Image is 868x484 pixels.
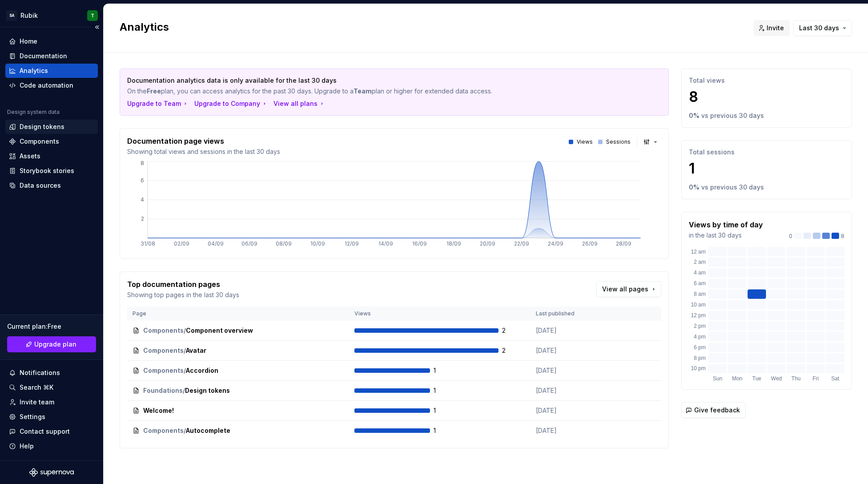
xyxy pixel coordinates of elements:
[91,12,94,19] div: T
[694,259,706,265] text: 2 am
[548,240,563,247] tspan: 24/09
[5,164,98,178] a: Storybook stories
[689,88,844,106] p: 8
[20,11,38,20] div: Rubik
[20,368,60,377] div: Notifications
[186,346,206,355] span: Avatar
[141,160,144,166] tspan: 8
[689,111,699,120] p: 0 %
[184,326,186,335] span: /
[434,366,457,375] span: 1
[6,10,17,21] div: SA
[694,344,706,351] text: 6 pm
[20,137,59,146] div: Components
[694,355,706,361] text: 8 pm
[141,215,144,222] tspan: 2
[186,366,218,375] span: Accordion
[183,386,185,395] span: /
[691,312,706,319] text: 12 pm
[694,323,706,329] text: 2 pm
[689,183,699,192] p: 0 %
[273,99,325,108] button: View all plans
[185,386,230,395] span: Design tokens
[5,366,98,380] button: Notifications
[602,285,648,294] span: View all pages
[793,20,852,36] button: Last 30 days
[789,233,844,240] div: 8
[689,76,844,85] p: Total views
[91,21,103,33] button: Collapse sidebar
[434,406,457,415] span: 1
[752,375,762,382] text: Tue
[681,402,746,418] button: Give feedback
[434,426,457,435] span: 1
[241,240,257,247] tspan: 06/09
[127,307,349,321] th: Page
[20,442,34,451] div: Help
[20,66,48,75] div: Analytics
[127,87,599,96] p: On the plan, you can access analytics for the past 30 days. Upgrade to a plan or higher for exten...
[127,290,239,299] p: Showing top pages in the last 30 days
[20,166,74,175] div: Storybook stories
[310,240,325,247] tspan: 10/09
[127,99,189,108] button: Upgrade to Team
[20,81,73,90] div: Code automation
[5,134,98,149] a: Components
[20,181,61,190] div: Data sources
[127,76,599,85] p: Documentation analytics data is only available for the last 30 days
[831,375,840,382] text: Sat
[582,240,598,247] tspan: 26/09
[20,37,37,46] div: Home
[208,240,224,247] tspan: 04/09
[412,240,427,247] tspan: 16/09
[34,340,76,349] span: Upgrade plan
[5,380,98,395] button: Search ⌘K
[143,366,184,375] span: Components
[354,87,372,95] strong: Team
[616,240,631,247] tspan: 28/09
[194,99,268,108] button: Upgrade to Company
[596,281,661,297] a: View all pages
[5,78,98,93] a: Code automation
[20,398,54,407] div: Invite team
[502,326,525,335] span: 2
[20,383,53,392] div: Search ⌘K
[689,160,844,177] p: 1
[606,138,631,145] p: Sessions
[536,386,603,395] p: [DATE]
[536,406,603,415] p: [DATE]
[29,468,74,477] svg: Supernova Logo
[349,307,530,321] th: Views
[694,270,706,276] text: 4 am
[20,152,40,161] div: Assets
[2,6,101,25] button: SARubikT
[713,375,722,382] text: Sun
[691,302,706,308] text: 10 am
[127,136,280,146] p: Documentation page views
[120,20,743,34] h2: Analytics
[143,426,184,435] span: Components
[536,326,603,335] p: [DATE]
[789,233,792,240] p: 0
[5,178,98,193] a: Data sources
[530,307,608,321] th: Last published
[141,240,155,247] tspan: 31/08
[701,183,764,192] p: vs previous 30 days
[754,20,790,36] button: Invite
[536,346,603,355] p: [DATE]
[5,34,98,48] a: Home
[143,326,184,335] span: Components
[186,326,253,335] span: Component overview
[184,426,186,435] span: /
[20,412,45,421] div: Settings
[7,322,96,331] div: Current plan : Free
[767,24,784,32] span: Invite
[5,49,98,63] a: Documentation
[345,240,359,247] tspan: 12/09
[732,375,742,382] text: Mon
[20,122,64,131] div: Design tokens
[7,336,96,352] a: Upgrade plan
[434,386,457,395] span: 1
[691,365,706,371] text: 10 pm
